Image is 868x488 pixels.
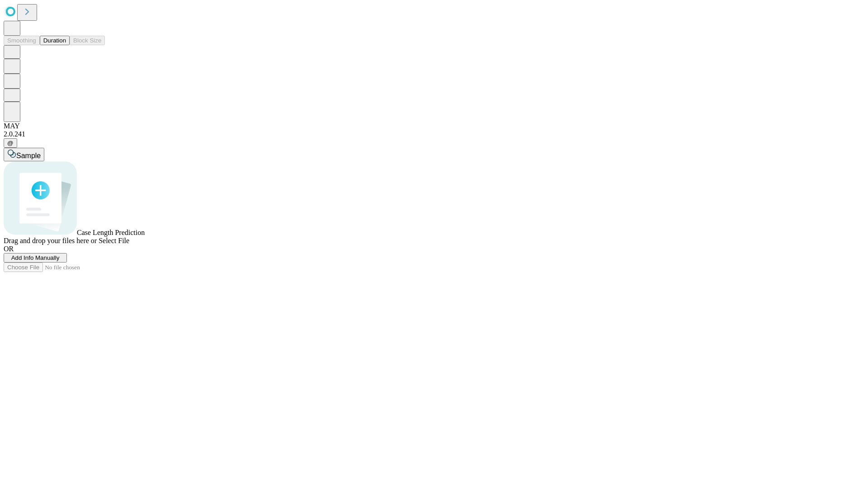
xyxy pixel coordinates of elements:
[77,229,145,236] span: Case Length Prediction
[16,152,41,160] span: Sample
[4,237,97,244] span: Drag and drop your files here or
[11,254,60,261] span: Add Info Manually
[4,130,864,138] div: 2.0.241
[99,237,129,244] span: Select File
[7,140,14,146] span: @
[4,245,14,253] span: OR
[4,148,44,161] button: Sample
[4,138,17,148] button: @
[4,122,864,130] div: MAY
[4,253,67,263] button: Add Info Manually
[70,36,105,45] button: Block Size
[4,36,40,45] button: Smoothing
[40,36,70,45] button: Duration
